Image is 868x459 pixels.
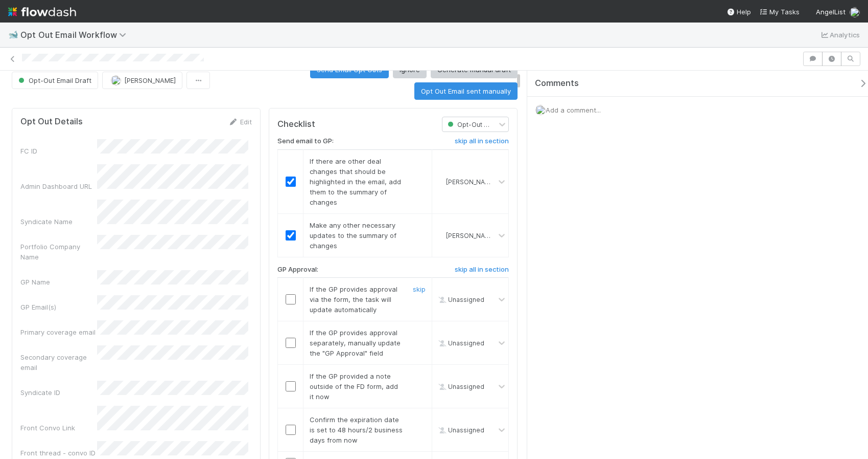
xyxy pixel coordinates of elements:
[436,426,484,434] span: Unassigned
[310,157,401,206] span: If there are other deal changes that should be highlighted in the email, add them to the summary ...
[310,221,396,250] span: Make any other necessary updates to the summary of changes
[8,3,76,20] img: logo-inverted-e16ddd16eac7371096b0.svg
[277,266,318,274] h6: GP Approval:
[12,72,98,89] button: Opt-Out Email Draft
[850,7,860,17] img: avatar_ac990a78-52d7-40f8-b1fe-cbbd1cda261e.png
[20,242,97,262] div: Portfolio Company Name
[20,146,97,156] div: FC ID
[546,106,601,114] span: Add a comment...
[20,423,97,433] div: Front Convo Link
[759,7,800,17] a: My Tasks
[819,29,860,41] a: Analytics
[277,119,315,129] h5: Checklist
[20,448,97,458] div: Front thread - convo ID
[20,302,97,312] div: GP Email(s)
[20,30,131,40] span: Opt Out Email Workflow
[413,285,426,293] a: skip
[20,117,83,127] h5: Opt Out Details
[455,266,509,278] a: skip all in section
[414,82,518,100] button: Opt Out Email sent manually
[455,137,509,149] a: skip all in section
[20,181,97,191] div: Admin Dashboard URL
[310,329,401,357] span: If the GP provides approval separately, manually update the "GP Approval" field
[20,387,97,398] div: Syndicate ID
[310,416,403,444] span: Confirm the expiration date is set to 48 hours/2 business days from now
[8,30,18,39] span: 🐋
[436,339,484,347] span: Unassigned
[277,137,334,145] h6: Send email to GP:
[455,266,509,274] h6: skip all in section
[111,75,121,85] img: avatar_ac990a78-52d7-40f8-b1fe-cbbd1cda261e.png
[20,327,97,337] div: Primary coverage email
[228,118,252,126] a: Edit
[446,178,496,185] span: [PERSON_NAME]
[20,216,97,227] div: Syndicate Name
[124,76,176,84] span: [PERSON_NAME]
[726,7,751,17] div: Help
[436,296,484,303] span: Unassigned
[535,78,579,89] span: Comments
[436,231,444,239] img: avatar_ac990a78-52d7-40f8-b1fe-cbbd1cda261e.png
[445,121,516,128] span: Opt-Out Email Draft
[20,277,97,287] div: GP Name
[20,352,97,373] div: Secondary coverage email
[310,372,398,401] span: If the GP provided a note outside of the FD form, add it now
[816,8,846,16] span: AngelList
[310,285,397,314] span: If the GP provides approval via the form, the task will update automatically
[455,137,509,145] h6: skip all in section
[436,178,444,186] img: avatar_ac990a78-52d7-40f8-b1fe-cbbd1cda261e.png
[102,72,182,89] button: [PERSON_NAME]
[446,231,496,239] span: [PERSON_NAME]
[759,8,800,16] span: My Tasks
[16,76,91,84] span: Opt-Out Email Draft
[436,383,484,390] span: Unassigned
[535,105,546,115] img: avatar_ac990a78-52d7-40f8-b1fe-cbbd1cda261e.png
